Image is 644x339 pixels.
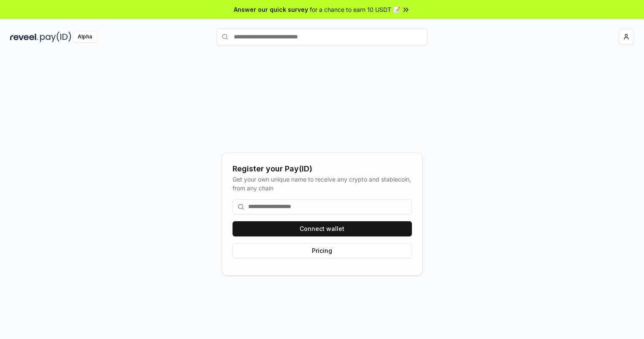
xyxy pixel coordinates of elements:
div: Alpha [73,32,97,42]
div: Register your Pay(ID) [233,163,412,175]
img: pay_id [40,32,71,42]
span: for a chance to earn 10 USDT 📝 [310,5,400,14]
button: Connect wallet [233,221,412,236]
div: Get your own unique name to receive any crypto and stablecoin, from any chain [233,175,412,193]
img: reveel_dark [10,32,38,42]
button: Pricing [233,243,412,258]
span: Answer our quick survey [234,5,308,14]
